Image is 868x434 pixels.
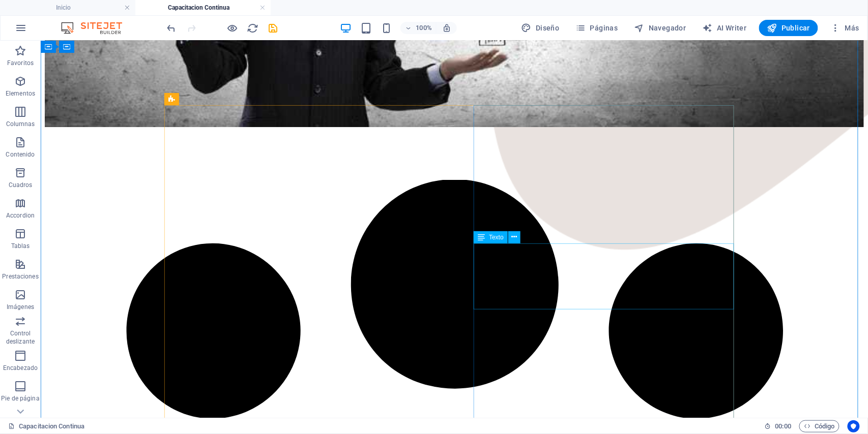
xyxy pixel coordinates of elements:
button: Navegador [630,20,690,36]
button: Más [826,20,863,36]
button: undo [165,22,178,34]
p: Columnas [6,120,35,128]
p: Cuadros [9,181,33,189]
span: Publicar [767,23,811,33]
span: Páginas [576,23,618,33]
span: Código [804,420,835,432]
div: Diseño (Ctrl+Alt+Y) [517,20,564,36]
button: 100% [400,22,437,34]
span: Diseño [522,23,560,33]
p: Contenido [6,150,35,159]
button: Diseño [517,20,564,36]
button: save [267,22,279,34]
h6: Tiempo de la sesión [765,420,792,432]
button: Publicar [759,20,819,36]
button: Haz clic para salir del modo de previsualización y seguir editando [226,22,239,34]
span: Más [830,23,859,33]
img: Editor Logo [59,22,135,34]
i: Deshacer: Editar cabecera (Ctrl+Z) [166,22,178,34]
span: AI Writer [703,23,747,33]
p: Pie de página [1,394,39,402]
span: 00 00 [775,420,791,432]
span: Navegador [634,23,686,33]
p: Elementos [6,89,35,98]
button: Código [799,420,840,432]
h6: 100% [416,22,432,34]
i: Al redimensionar, ajustar el nivel de zoom automáticamente para ajustarse al dispositivo elegido. [442,23,451,33]
i: Volver a cargar página [247,22,259,34]
span: Texto [489,234,504,240]
button: reload [247,22,259,34]
h4: Capacitacion Continua [135,2,271,13]
p: Favoritos [7,59,34,67]
p: Encabezado [3,364,38,372]
p: Prestaciones [2,272,38,281]
span: : [783,422,784,430]
button: Usercentrics [848,420,860,432]
button: AI Writer [699,20,751,36]
p: Imágenes [7,303,34,311]
p: Tablas [11,242,30,250]
p: Accordion [6,211,35,220]
a: Haz clic para cancelar la selección y doble clic para abrir páginas [8,420,84,432]
button: Páginas [572,20,622,36]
